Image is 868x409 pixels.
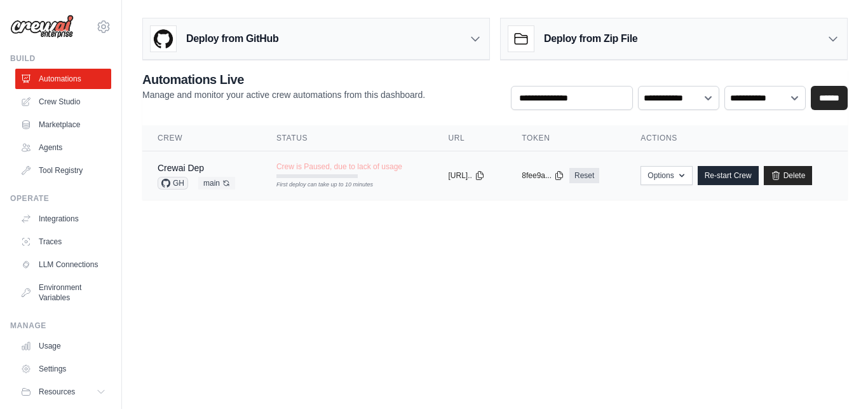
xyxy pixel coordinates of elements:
[433,125,507,151] th: URL
[142,71,425,88] h2: Automations Live
[10,193,111,204] div: Operate
[544,31,637,46] h3: Deploy from Zip File
[142,88,425,101] p: Manage and monitor your active crew automations from this dashboard.
[641,166,692,185] button: Options
[15,254,111,275] a: LLM Connections
[569,168,599,183] a: Reset
[15,359,111,379] a: Settings
[698,166,759,185] a: Re-start Crew
[15,209,111,229] a: Integrations
[276,181,358,190] div: First deploy can take up to 10 minutes
[10,15,74,39] img: Logo
[15,114,111,135] a: Marketplace
[39,387,75,397] span: Resources
[15,382,111,402] button: Resources
[158,163,204,173] a: Crewai Dep
[15,336,111,356] a: Usage
[158,177,188,190] span: GH
[186,31,278,46] h3: Deploy from GitHub
[198,177,235,190] span: main
[142,125,261,151] th: Crew
[764,166,813,185] a: Delete
[625,125,848,151] th: Actions
[15,232,111,252] a: Traces
[276,162,402,172] span: Crew is Paused, due to lack of usage
[10,53,111,64] div: Build
[15,92,111,112] a: Crew Studio
[261,125,433,151] th: Status
[522,170,564,181] button: 8fee9a...
[15,277,111,308] a: Environment Variables
[15,137,111,158] a: Agents
[15,69,111,89] a: Automations
[10,321,111,331] div: Manage
[15,160,111,181] a: Tool Registry
[151,26,176,52] img: GitHub Logo
[506,125,625,151] th: Token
